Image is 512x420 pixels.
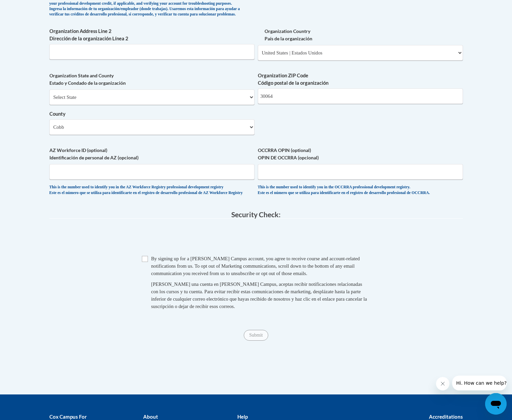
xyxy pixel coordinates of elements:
[237,414,248,420] b: Help
[258,88,463,104] input: Metadata input
[436,377,449,390] iframe: Close message
[429,414,463,420] b: Accreditations
[49,110,254,118] label: County
[49,44,254,60] input: Metadata input
[49,147,254,161] label: AZ Workforce ID (optional) Identificación de personal de AZ (opcional)
[151,281,367,309] span: [PERSON_NAME] una cuenta en [PERSON_NAME] Campus, aceptas recibir notificaciones relacionadas con...
[485,393,507,415] iframe: Button to launch messaging window
[49,414,87,420] b: Cox Campus For
[258,72,463,87] label: Organization ZIP Code Código postal de la organización
[49,72,254,87] label: Organization State and County Estado y Condado de la organización
[231,210,281,219] span: Security Check:
[151,256,360,276] span: By signing up for a [PERSON_NAME] Campus account, you agree to receive course and account-related...
[258,147,463,161] label: OCCRRA OPIN (optional) OPIN DE OCCRRA (opcional)
[258,185,463,196] div: This is the number used to identify you in the OCCRRA professional development registry. Este es ...
[258,28,463,42] label: Organization Country País de la organización
[244,330,268,341] input: Submit
[452,376,507,390] iframe: Message from company
[143,414,158,420] b: About
[205,225,307,252] iframe: reCAPTCHA
[49,185,254,196] div: This is the number used to identify you in the AZ Workforce Registry professional development reg...
[49,28,254,42] label: Organization Address Line 2 Dirección de la organización Línea 2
